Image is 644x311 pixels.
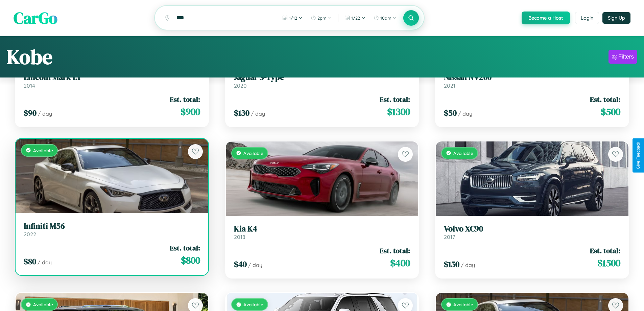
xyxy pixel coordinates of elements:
span: $ 1500 [597,256,620,270]
button: 1/12 [279,13,306,23]
h3: Lincoln Mark LT [24,72,200,82]
span: $ 800 [181,253,200,267]
span: $ 130 [234,107,249,118]
span: Est. total: [170,243,200,253]
span: $ 150 [444,259,459,270]
span: / day [248,262,262,268]
span: Available [33,302,53,307]
span: $ 1300 [387,105,410,118]
span: $ 90 [24,107,37,118]
span: $ 900 [181,105,200,118]
span: $ 400 [390,256,410,270]
h3: Infiniti M56 [24,221,200,231]
span: Available [453,150,473,156]
span: 2022 [24,231,36,238]
span: Available [453,302,473,307]
span: / day [251,110,265,117]
span: 1 / 22 [351,15,360,21]
span: 1 / 12 [289,15,297,21]
span: / day [458,110,472,117]
span: $ 50 [444,107,457,118]
h3: Volvo XC90 [444,224,620,234]
div: Filters [618,53,634,60]
span: $ 80 [24,256,36,267]
span: 2014 [24,82,35,89]
span: Est. total: [590,94,620,104]
span: Available [33,148,53,153]
a: Lincoln Mark LT2014 [24,72,200,89]
span: Available [243,150,263,156]
span: 2020 [234,82,247,89]
span: 10am [380,15,391,21]
button: Sign Up [602,12,630,24]
button: 10am [370,13,400,23]
button: 1/22 [341,13,369,23]
span: $ 40 [234,259,247,270]
span: CarGo [14,7,57,29]
button: Filters [609,50,637,64]
span: / day [38,259,52,266]
span: Est. total: [590,246,620,256]
h1: Kobe [7,43,52,71]
a: Volvo XC902017 [444,224,620,241]
span: 2pm [317,15,327,21]
a: Kia K42018 [234,224,410,241]
span: Est. total: [380,246,410,256]
div: Give Feedback [636,142,641,169]
a: Jaguar S-Type2020 [234,72,410,89]
button: Login [575,12,599,24]
button: 2pm [307,13,335,23]
span: Est. total: [380,94,410,104]
a: Infiniti M562022 [24,221,200,238]
span: 2017 [444,234,455,240]
span: 2018 [234,234,245,240]
button: Become a Host [522,12,570,24]
a: Nissan NV2002021 [444,72,620,89]
span: / day [38,110,52,117]
h3: Kia K4 [234,224,410,234]
h3: Jaguar S-Type [234,72,410,82]
h3: Nissan NV200 [444,72,620,82]
span: $ 500 [601,105,620,118]
span: / day [461,262,475,268]
span: 2021 [444,82,455,89]
span: Est. total: [170,94,200,104]
span: Available [243,302,263,307]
